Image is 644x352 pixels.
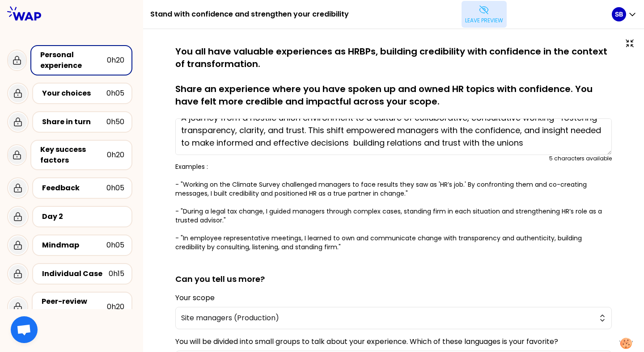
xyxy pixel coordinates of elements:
p: Examples : - "Working on the Climate Survey challenged managers to face results they saw as 'HR’s... [175,162,612,251]
textarea: A journey from a hostile union environment to a culture of collaborative, consultative working—fo... [175,118,612,155]
div: Peer-review Case [42,296,107,318]
div: 0h20 [107,150,124,160]
p: Leave preview [465,17,503,24]
button: SB [612,7,637,21]
div: Your choices [42,88,106,99]
p: You all have valuable experiences as HRBPs, building credibility with confidence in the context o... [175,45,612,108]
label: Your scope [175,293,215,303]
div: 0h50 [106,117,124,127]
h2: Can you tell us more? [175,259,612,285]
div: 0h20 [107,302,124,312]
span: Site managers (Production) [181,313,593,323]
label: You will be divided into small groups to talk about your experience. Which of these languages is ... [175,336,558,347]
div: Mindmap [42,240,106,251]
button: Leave preview [462,1,507,28]
div: 0h05 [106,88,124,99]
div: 0h05 [106,240,124,251]
button: Site managers (Production) [175,307,612,329]
div: Personal experience [40,50,107,71]
div: Key success factors [40,144,107,166]
div: 0h05 [106,183,124,193]
div: Feedback [42,183,106,193]
div: 0h20 [107,55,124,66]
p: SB [615,10,623,19]
div: 5 characters available [549,155,612,162]
div: Day 2 [42,211,124,222]
div: Individual Case [42,268,109,279]
div: 0h15 [109,268,124,279]
div: Open chat [11,316,38,343]
div: Share in turn [42,117,106,127]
